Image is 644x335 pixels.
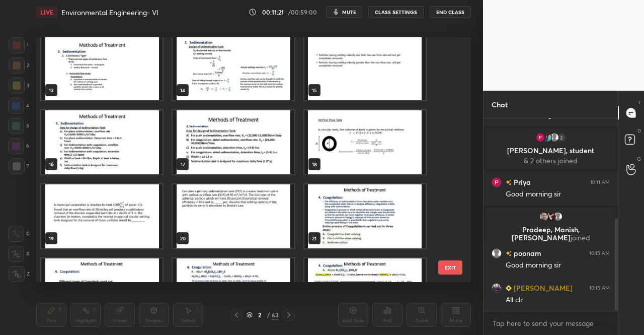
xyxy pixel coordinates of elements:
[173,110,294,174] img: 1756615006UFOMVK.pdf
[8,118,29,134] div: 5
[553,212,563,222] img: default.png
[542,132,552,143] img: 3
[36,6,57,18] div: LIVE
[438,260,462,275] button: EXIT
[8,138,29,154] div: 6
[304,184,426,248] img: 1756615006UFOMVK.pdf
[368,6,424,18] button: CLASS SETTINGS
[9,57,29,74] div: 2
[506,189,610,199] div: Good morning sir
[9,266,30,282] div: Z
[492,177,502,187] img: 53603593cffa49b5bf506bac37cbd9ef.26230066_3
[549,132,559,143] img: default.png
[506,251,512,256] img: no-rating-badge.077c3623.svg
[342,9,356,16] span: mute
[41,184,163,248] img: 1756615006UFOMVK.pdf
[484,118,618,311] div: grid
[589,250,610,256] div: 10:15 AM
[506,285,512,291] img: Learner_Badge_beginner_1_8b307cf2a0.svg
[512,177,531,187] h6: Priya
[9,37,29,53] div: 1
[41,36,163,100] img: 1756615006UFOMVK.pdf
[9,78,29,94] div: 3
[539,212,549,222] img: a8c53ecf3d1c4a9fb9ee5f0e44ad6b85.28775239_3
[267,312,270,318] div: /
[571,233,590,242] span: joined
[506,260,610,271] div: Good morning sir
[492,248,502,258] img: default.png
[36,37,453,282] div: grid
[9,158,29,174] div: 7
[326,6,362,18] button: mute
[492,226,609,242] p: Pradeep, Manish, [PERSON_NAME]
[590,179,610,185] div: 10:11 AM
[8,98,29,114] div: 4
[173,258,294,322] img: 1756615006UFOMVK.pdf
[546,212,556,222] img: c70656db5e1a447a9d32259c0a27d81b.51420130_3
[304,258,426,322] img: 1756615006UFOMVK.pdf
[304,36,426,100] img: 1756615006UFOMVK.pdf
[535,132,545,143] img: 53603593cffa49b5bf506bac37cbd9ef.26230066_3
[272,310,279,319] div: 63
[8,226,30,242] div: C
[173,184,294,248] img: 1756615006UFOMVK.pdf
[506,295,610,305] div: All clr
[506,180,512,185] img: no-rating-badge.077c3623.svg
[484,91,516,118] p: Chat
[589,285,610,291] div: 10:15 AM
[304,110,426,174] img: 1756615006UFOMVK.pdf
[556,132,567,143] div: 2
[512,248,541,258] h6: poonam
[41,110,163,174] img: 1756615006UFOMVK.pdf
[637,155,641,163] p: G
[492,147,609,155] p: [PERSON_NAME], student
[492,157,609,165] p: & 2 others joined
[638,99,641,106] p: T
[492,283,502,293] img: 9f7879a67ec642af9c43663621f95cdf.jpg
[61,8,158,17] h4: Environmental Engineering- VI
[255,312,265,318] div: 2
[637,127,641,135] p: D
[430,6,471,18] button: End Class
[512,283,573,293] h6: [PERSON_NAME]
[173,36,294,100] img: 1756615006UFOMVK.pdf
[8,246,30,262] div: X
[41,258,163,322] img: 1756615006UFOMVK.pdf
